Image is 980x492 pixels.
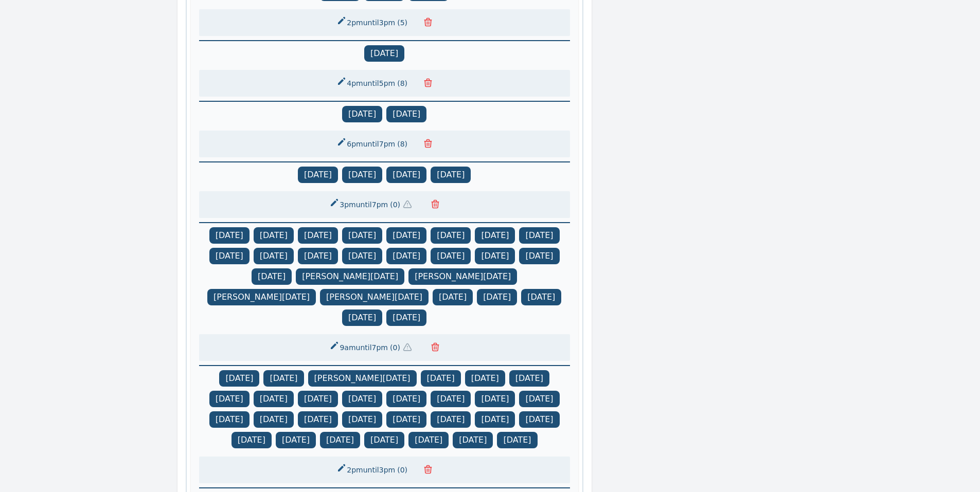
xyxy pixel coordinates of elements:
[519,411,559,428] span: [DATE]
[219,370,259,387] span: [DATE]
[342,411,382,428] span: [DATE]
[308,370,417,387] span: [PERSON_NAME][DATE]
[254,227,294,244] span: [DATE]
[342,309,382,326] span: [DATE]
[231,432,272,448] span: [DATE]
[431,411,471,428] span: [DATE]
[342,106,382,122] span: [DATE]
[323,338,422,357] button: 9amuntil7pm(0)
[395,465,409,475] span: ( 0 )
[342,227,382,244] span: [DATE]
[298,248,338,264] span: [DATE]
[475,248,515,264] span: [DATE]
[298,391,338,407] span: [DATE]
[497,432,537,448] span: [DATE]
[395,17,409,28] span: ( 5 )
[431,227,471,244] span: [DATE]
[521,289,561,305] span: [DATE]
[298,167,338,183] span: [DATE]
[475,411,515,428] span: [DATE]
[263,370,304,387] span: [DATE]
[386,391,426,407] span: [DATE]
[408,432,449,448] span: [DATE]
[433,289,473,305] span: [DATE]
[209,227,250,244] span: [DATE]
[519,248,559,264] span: [DATE]
[388,342,402,353] span: ( 0 )
[254,391,294,407] span: [DATE]
[342,167,382,183] span: [DATE]
[386,106,426,122] span: [DATE]
[386,248,426,264] span: [DATE]
[298,227,338,244] span: [DATE]
[342,248,382,264] span: [DATE]
[431,167,471,183] span: [DATE]
[509,370,549,387] span: [DATE]
[209,248,250,264] span: [DATE]
[475,227,515,244] span: [DATE]
[421,370,461,387] span: [DATE]
[330,13,416,32] button: 2pmuntil3pm(5)
[395,78,409,88] span: ( 8 )
[431,248,471,264] span: [DATE]
[207,289,316,305] span: [PERSON_NAME][DATE]
[330,135,416,153] button: 6pmuntil7pm(8)
[364,45,404,62] span: [DATE]
[254,411,294,428] span: [DATE]
[475,391,515,407] span: [DATE]
[342,391,382,407] span: [DATE]
[320,432,360,448] span: [DATE]
[330,74,416,93] button: 4pmuntil5pm(8)
[298,411,338,428] span: [DATE]
[386,309,426,326] span: [DATE]
[519,227,559,244] span: [DATE]
[519,391,559,407] span: [DATE]
[386,167,426,183] span: [DATE]
[323,195,423,214] button: 3pmuntil7pm(0)
[252,268,292,285] span: [DATE]
[388,199,402,210] span: ( 0 )
[453,432,493,448] span: [DATE]
[395,139,409,149] span: ( 8 )
[209,411,250,428] span: [DATE]
[431,391,471,407] span: [DATE]
[296,268,404,285] span: [PERSON_NAME][DATE]
[386,227,426,244] span: [DATE]
[465,370,505,387] span: [DATE]
[209,391,250,407] span: [DATE]
[477,289,517,305] span: [DATE]
[364,432,404,448] span: [DATE]
[276,432,316,448] span: [DATE]
[320,289,429,305] span: [PERSON_NAME][DATE]
[330,461,416,479] button: 2pmuntil3pm(0)
[254,248,294,264] span: [DATE]
[408,268,517,285] span: [PERSON_NAME][DATE]
[386,411,426,428] span: [DATE]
